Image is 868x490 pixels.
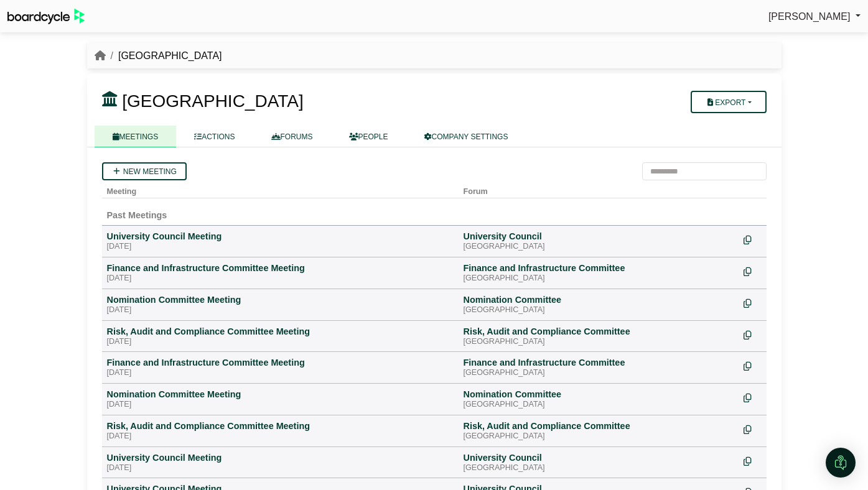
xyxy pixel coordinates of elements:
a: Risk, Audit and Compliance Committee Meeting [DATE] [107,326,454,347]
div: [GEOGRAPHIC_DATA] [464,368,734,378]
div: Risk, Audit and Compliance Committee [464,326,734,337]
div: [GEOGRAPHIC_DATA] [464,337,734,347]
a: University Council Meeting [DATE] [107,452,454,473]
div: Nomination Committee Meeting [107,389,454,400]
div: Finance and Infrastructure Committee [464,262,734,274]
div: Make a copy [744,231,762,247]
div: Make a copy [744,452,762,469]
div: Risk, Audit and Compliance Committee Meeting [107,420,454,432]
nav: breadcrumb [95,48,222,64]
a: University Council [GEOGRAPHIC_DATA] [464,452,734,473]
a: Nomination Committee Meeting [DATE] [107,389,454,410]
a: FORUMS [253,126,331,147]
a: University Council Meeting [DATE] [107,231,454,252]
div: [DATE] [107,400,454,410]
a: New meeting [102,162,187,180]
div: [DATE] [107,274,454,284]
div: University Council Meeting [107,452,454,463]
span: [PERSON_NAME] [768,11,851,22]
div: Finance and Infrastructure Committee Meeting [107,262,454,274]
a: PEOPLE [331,126,406,147]
th: Meeting [102,180,459,198]
div: Make a copy [744,389,762,405]
div: [GEOGRAPHIC_DATA] [464,274,734,284]
div: [DATE] [107,463,454,473]
div: Nomination Committee Meeting [107,294,454,305]
a: Risk, Audit and Compliance Committee Meeting [DATE] [107,420,454,441]
a: Risk, Audit and Compliance Committee [GEOGRAPHIC_DATA] [464,326,734,347]
li: [GEOGRAPHIC_DATA] [106,48,222,64]
a: Finance and Infrastructure Committee [GEOGRAPHIC_DATA] [464,357,734,378]
div: [GEOGRAPHIC_DATA] [464,432,734,441]
div: Make a copy [744,326,762,343]
a: COMPANY SETTINGS [406,126,526,147]
div: Risk, Audit and Compliance Committee [464,420,734,432]
a: University Council [GEOGRAPHIC_DATA] [464,231,734,252]
div: [GEOGRAPHIC_DATA] [464,305,734,315]
th: Forum [459,180,739,198]
div: Make a copy [744,294,762,311]
a: Nomination Committee Meeting [DATE] [107,294,454,315]
a: Risk, Audit and Compliance Committee [GEOGRAPHIC_DATA] [464,420,734,441]
div: Nomination Committee [464,389,734,400]
div: Open Intercom Messenger [826,448,856,478]
a: MEETINGS [95,126,177,147]
img: BoardcycleBlackGreen-aaafeed430059cb809a45853b8cf6d952af9d84e6e89e1f1685b34bfd5cb7d64.svg [7,9,85,24]
div: Make a copy [744,357,762,374]
div: [GEOGRAPHIC_DATA] [464,242,734,252]
span: [GEOGRAPHIC_DATA] [122,91,303,111]
div: Nomination Committee [464,294,734,305]
div: University Council [464,452,734,463]
a: Finance and Infrastructure Committee Meeting [DATE] [107,262,454,284]
div: Make a copy [744,262,762,279]
div: [DATE] [107,305,454,315]
div: University Council [464,231,734,242]
div: Finance and Infrastructure Committee Meeting [107,357,454,368]
a: Nomination Committee [GEOGRAPHIC_DATA] [464,294,734,315]
a: Finance and Infrastructure Committee Meeting [DATE] [107,357,454,378]
a: Nomination Committee [GEOGRAPHIC_DATA] [464,389,734,410]
div: Make a copy [744,420,762,437]
a: ACTIONS [176,126,253,147]
div: [GEOGRAPHIC_DATA] [464,463,734,473]
div: Risk, Audit and Compliance Committee Meeting [107,326,454,337]
td: Past Meetings [102,198,767,226]
a: [PERSON_NAME] [768,9,861,25]
div: [DATE] [107,368,454,378]
div: [GEOGRAPHIC_DATA] [464,400,734,410]
div: Finance and Infrastructure Committee [464,357,734,368]
button: Export [691,91,766,113]
div: [DATE] [107,337,454,347]
div: University Council Meeting [107,231,454,242]
div: [DATE] [107,432,454,441]
div: [DATE] [107,242,454,252]
a: Finance and Infrastructure Committee [GEOGRAPHIC_DATA] [464,262,734,284]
